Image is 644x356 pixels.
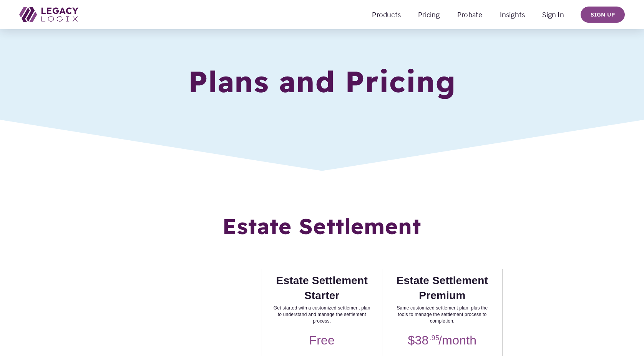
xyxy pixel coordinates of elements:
span: Get started with a customized settlement plan to understand and manage the settlement process. [274,305,370,324]
span: Free [309,333,335,347]
span: Pricing [418,9,440,20]
th: Estate Settlement Premium [382,269,502,330]
a: Insights [500,8,525,21]
a: Sign In [542,8,564,21]
h2: Estate Settlement [96,213,549,239]
img: Legacy Logix [19,7,78,22]
h1: Plans and Pricing [96,65,549,98]
span: $38 /month [408,333,477,347]
span: Same customized settlement plan, plus the tools to manage the settlement process to completion. [397,305,488,324]
a: folder dropdown [418,8,440,21]
th: Estate Settlement Starter [262,269,382,330]
a: folder dropdown [372,8,401,21]
a: Probate [457,8,482,21]
a: Sign up [581,7,624,23]
span: .95 [430,334,440,342]
span: Products [372,9,401,20]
